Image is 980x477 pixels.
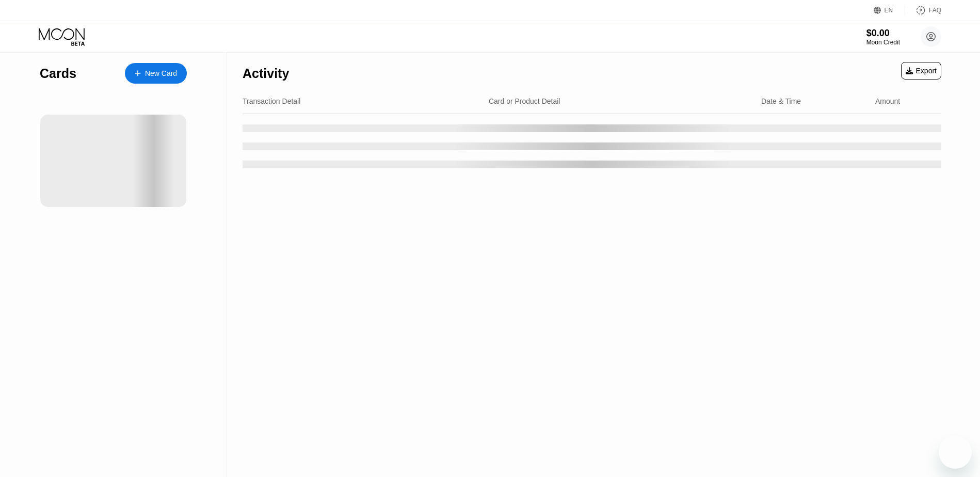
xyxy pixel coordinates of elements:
[866,28,900,46] div: $0.00Moon Credit
[874,5,905,15] div: EN
[243,97,300,105] div: Transaction Detail
[906,67,937,75] div: Export
[939,436,972,469] iframe: Кнопка запуска окна обмена сообщениями
[866,39,900,46] div: Moon Credit
[866,28,900,39] div: $0.00
[929,7,941,14] div: FAQ
[761,97,801,105] div: Date & Time
[125,63,187,84] div: New Card
[875,97,900,105] div: Amount
[885,7,893,14] div: EN
[243,66,289,81] div: Activity
[40,66,76,81] div: Cards
[145,69,177,78] div: New Card
[905,5,941,15] div: FAQ
[489,97,560,105] div: Card or Product Detail
[901,62,941,79] div: Export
